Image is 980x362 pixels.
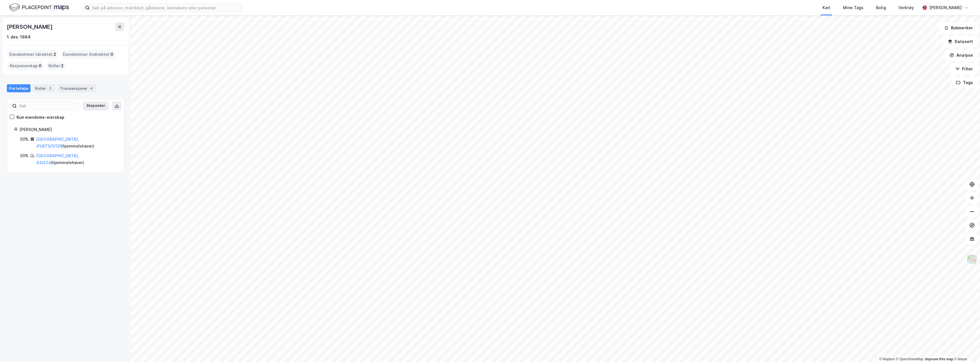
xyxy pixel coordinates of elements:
div: ( hjemmelshaver ) [36,152,117,166]
span: 0 [111,51,113,58]
div: Transaksjoner [58,84,97,92]
div: Aksjeeierskap : [7,61,44,70]
div: Mine Tags [843,4,863,11]
div: 2 [47,85,53,91]
input: Søk på adresse, matrikkel, gårdeiere, leietakere eller personer [90,3,242,12]
div: Roller [33,84,55,92]
div: Kun eiendoms-eierskap [17,114,64,121]
div: Verktøy [899,4,914,11]
a: [GEOGRAPHIC_DATA], 41/873/0/131 [36,137,79,148]
span: 0 [39,62,42,69]
div: 50% [20,152,28,159]
div: [PERSON_NAME] [7,22,54,31]
iframe: Chat Widget [952,335,980,362]
div: Kart [822,4,830,11]
a: OpenStreetMap [896,357,924,361]
div: [PERSON_NAME] [19,126,117,133]
span: 2 [54,51,56,58]
div: Portefølje [7,84,30,92]
a: Mapbox [879,357,895,361]
div: 50% [20,136,28,143]
button: Bokmerker [939,22,978,34]
div: 4 [89,85,94,91]
div: Kontrollprogram for chat [952,335,980,362]
div: Bolig [876,4,886,11]
img: Z [967,254,977,265]
div: 1. des. 1984 [7,34,30,40]
button: Datasett [943,36,978,47]
img: logo.f888ab2527a4732fd821a326f86c7f29.svg [9,3,69,13]
div: Eiendommer (direkte) : [7,50,58,59]
button: Ekspander [83,101,109,111]
button: Filter [950,63,978,75]
span: 2 [61,62,64,69]
a: [GEOGRAPHIC_DATA], 43/224 [36,153,79,165]
button: Tags [951,77,978,88]
div: Eiendommer (Indirekte) : [61,50,116,59]
a: Improve this map [925,357,953,361]
button: Analyse [945,50,978,61]
div: [PERSON_NAME] [929,4,962,11]
input: Søk [17,102,79,110]
div: Roller : [46,61,66,70]
div: ( hjemmelshaver ) [36,136,117,150]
